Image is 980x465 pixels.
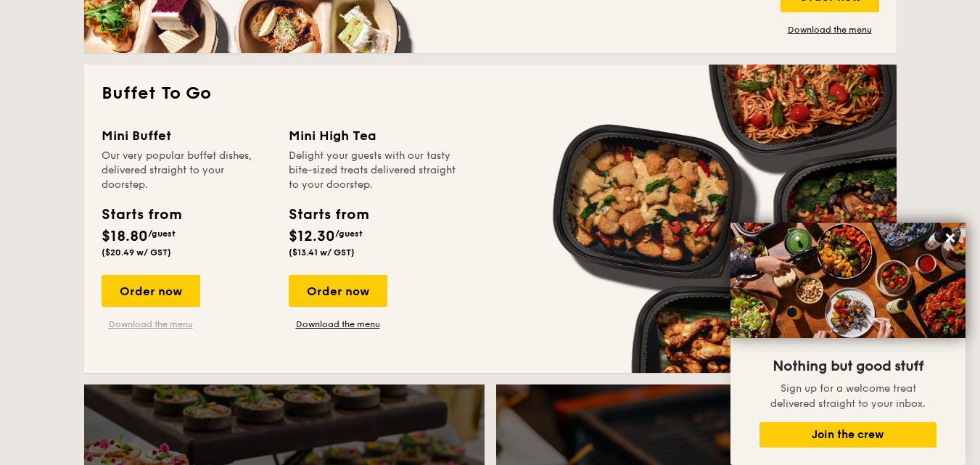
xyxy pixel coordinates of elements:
img: DSC07876-Edit02-Large.jpeg [730,223,965,338]
span: /guest [148,229,176,239]
div: Mini High Tea [289,125,458,146]
div: Order now [289,275,387,307]
span: Sign up for a welcome treat delivered straight to your inbox. [770,382,926,410]
div: Order now [102,275,200,307]
span: $18.80 [102,228,148,245]
a: Download the menu [289,318,387,330]
a: Download the menu [781,24,879,36]
a: Download the menu [102,318,200,330]
span: ($13.41 w/ GST) [289,247,355,258]
div: Starts from [102,204,181,226]
div: Delight your guests with our tasty bite-sized treats delivered straight to your doorstep. [289,149,458,192]
h2: Buffet To Go [102,82,879,105]
span: ($20.49 w/ GST) [102,247,171,258]
button: Join the crew [759,422,936,448]
div: Our very popular buffet dishes, delivered straight to your doorstep. [102,149,271,192]
span: Nothing but good stuff [773,358,923,375]
div: Mini Buffet [102,125,271,146]
span: /guest [335,229,363,239]
span: $12.30 [289,228,335,245]
button: Close [939,226,962,250]
div: Starts from [289,204,368,226]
